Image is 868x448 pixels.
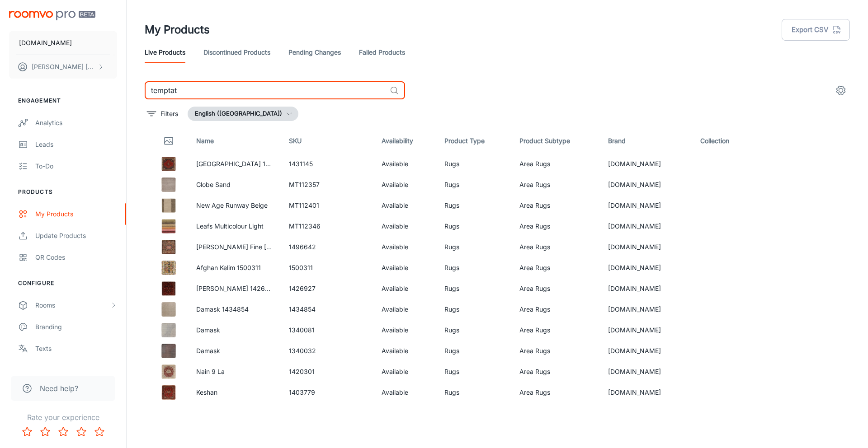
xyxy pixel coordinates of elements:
[282,299,374,320] td: 1434854
[9,31,117,55] button: [DOMAIN_NAME]
[437,320,512,341] td: Rugs
[35,140,117,149] div: Leads
[512,154,601,174] td: Area Rugs
[512,237,601,257] td: Area Rugs
[203,42,270,63] a: Discontinued Products
[35,209,117,219] div: My Products
[512,216,601,237] td: Area Rugs
[196,264,261,271] a: Afghan Kelim 1500311
[437,361,512,382] td: Rugs
[72,423,90,441] button: Rate 4 star
[35,231,117,241] div: Update Products
[374,195,437,216] td: Available
[601,320,693,341] td: [DOMAIN_NAME]
[196,160,287,168] a: [GEOGRAPHIC_DATA] 1431145
[437,278,512,299] td: Rugs
[374,382,437,403] td: Available
[160,109,178,119] p: Filters
[19,38,72,48] p: [DOMAIN_NAME]
[282,320,374,341] td: 1340081
[145,107,180,121] button: filter
[282,195,374,216] td: MT112401
[437,195,512,216] td: Rugs
[288,42,341,63] a: Pending Changes
[601,174,693,195] td: [DOMAIN_NAME]
[196,368,225,375] a: Nain 9 La
[601,128,693,154] th: Brand
[196,388,217,396] a: Keshan
[359,42,405,63] a: Failed Products
[374,237,437,257] td: Available
[832,81,850,99] button: settings
[437,341,512,361] td: Rugs
[512,128,601,154] th: Product Subtype
[601,278,693,299] td: [DOMAIN_NAME]
[512,320,601,341] td: Area Rugs
[374,278,437,299] td: Available
[693,128,757,154] th: Collection
[35,161,117,171] div: To-do
[196,181,231,188] a: Globe Sand
[196,285,277,292] a: [PERSON_NAME] 1426927
[437,403,512,424] td: Rugs
[374,320,437,341] td: Available
[782,19,850,41] button: Export CSV
[196,201,268,209] a: New Age Runway Beige
[36,423,54,441] button: Rate 2 star
[7,412,119,423] p: Rate your experience
[35,118,117,128] div: Analytics
[437,216,512,237] td: Rugs
[374,257,437,278] td: Available
[601,299,693,320] td: [DOMAIN_NAME]
[196,243,345,251] a: [PERSON_NAME] Fine [PERSON_NAME] 1496642
[282,361,374,382] td: 1420301
[163,135,174,146] svg: Thumbnail
[512,257,601,278] td: Area Rugs
[54,423,72,441] button: Rate 3 star
[282,382,374,403] td: 1403779
[437,154,512,174] td: Rugs
[601,341,693,361] td: [DOMAIN_NAME]
[189,128,282,154] th: Name
[601,403,693,424] td: [DOMAIN_NAME]
[374,299,437,320] td: Available
[282,216,374,237] td: MT112346
[18,423,36,441] button: Rate 1 star
[9,11,95,20] img: Roomvo PRO Beta
[437,128,512,154] th: Product Type
[601,361,693,382] td: [DOMAIN_NAME]
[374,128,437,154] th: Availability
[374,403,437,424] td: Available
[90,423,108,441] button: Rate 5 star
[374,154,437,174] td: Available
[196,326,220,334] a: Damask
[32,62,95,72] p: [PERSON_NAME] [PERSON_NAME]
[601,237,693,257] td: [DOMAIN_NAME]
[282,403,374,424] td: 1315034
[145,42,185,63] a: Live Products
[35,344,117,354] div: Texts
[374,174,437,195] td: Available
[282,257,374,278] td: 1500311
[196,347,220,355] a: Damask
[282,278,374,299] td: 1426927
[512,382,601,403] td: Area Rugs
[601,154,693,174] td: [DOMAIN_NAME]
[437,299,512,320] td: Rugs
[282,237,374,257] td: 1496642
[282,341,374,361] td: 1340032
[40,383,78,394] span: Need help?
[512,299,601,320] td: Area Rugs
[437,257,512,278] td: Rugs
[601,216,693,237] td: [DOMAIN_NAME]
[601,195,693,216] td: [DOMAIN_NAME]
[196,305,249,313] a: Damask 1434854
[437,174,512,195] td: Rugs
[188,107,298,121] button: English ([GEOGRAPHIC_DATA])
[35,322,117,332] div: Branding
[374,361,437,382] td: Available
[374,341,437,361] td: Available
[374,216,437,237] td: Available
[512,174,601,195] td: Area Rugs
[512,341,601,361] td: Area Rugs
